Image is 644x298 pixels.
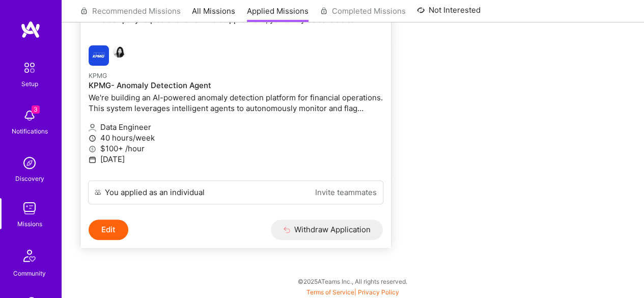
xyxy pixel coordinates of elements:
[89,132,383,143] p: 40 hours/week
[19,198,40,219] img: teamwork
[61,268,644,294] div: © 2025 ATeams Inc., All rights reserved.
[89,92,383,114] p: We're building an AI-powered anomaly detection platform for financial operations. This system lev...
[315,187,377,198] a: Invite teammates
[89,72,107,79] small: KPMG
[89,124,96,131] i: icon Applicant
[247,6,309,22] a: Applied Missions
[89,220,128,240] button: Edit
[12,126,48,137] div: Notifications
[89,145,96,153] i: icon MoneyGray
[89,134,96,142] i: icon Clock
[192,6,235,22] a: All Missions
[15,173,44,184] div: Discovery
[17,219,42,229] div: Missions
[89,81,383,90] h4: KPMG- Anomaly Detection Agent
[13,268,46,279] div: Community
[306,288,399,296] span: |
[306,288,354,296] a: Terms of Service
[17,243,42,268] img: Community
[89,122,383,132] p: Data Engineer
[105,187,205,198] div: You applied as an individual
[19,57,40,78] img: setup
[89,154,383,165] p: [DATE]
[19,105,40,126] img: bell
[358,288,399,296] a: Privacy Policy
[89,143,383,154] p: $100+ /hour
[89,45,109,66] img: KPMG company logo
[19,153,40,173] img: discovery
[417,4,481,22] a: Not Interested
[20,20,41,39] img: logo
[271,220,383,240] button: Withdraw Application
[32,105,40,114] span: 3
[21,78,38,89] div: Setup
[89,156,96,164] i: icon Calendar
[113,45,125,58] img: Carleen Pan
[80,37,391,180] a: KPMG company logoCarleen PanKPMGKPMG- Anomaly Detection AgentWe're building an AI-powered anomaly...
